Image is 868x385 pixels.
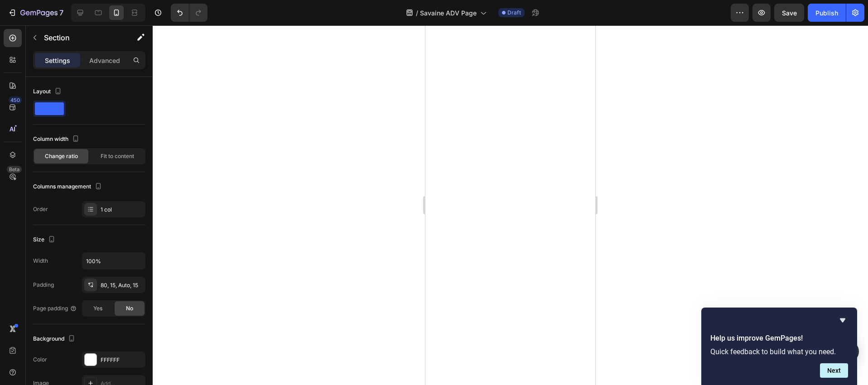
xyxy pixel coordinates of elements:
[808,4,846,22] button: Publish
[425,25,595,385] iframe: Design area
[33,133,81,145] div: Column width
[507,9,521,17] span: Draft
[710,315,848,378] div: Help us improve GemPages!
[33,257,48,265] div: Width
[101,356,143,364] div: FFFFFF
[93,304,102,313] span: Yes
[4,4,68,22] button: 7
[815,8,838,18] div: Publish
[44,32,118,43] p: Section
[9,96,22,104] div: 450
[774,4,804,22] button: Save
[82,253,145,269] input: Auto
[820,363,848,378] button: Next question
[837,315,848,326] button: Hide survey
[416,8,418,18] span: /
[59,7,63,18] p: 7
[33,86,63,98] div: Layout
[33,333,77,345] div: Background
[45,152,78,160] span: Change ratio
[710,333,848,344] h2: Help us improve GemPages!
[33,205,48,213] div: Order
[101,281,143,289] div: 80, 15, Auto, 15
[45,56,70,65] p: Settings
[101,206,143,214] div: 1 col
[89,56,120,65] p: Advanced
[420,8,477,18] span: Savaine ADV Page
[33,234,57,246] div: Size
[782,9,797,17] span: Save
[33,181,104,193] div: Columns management
[33,281,54,289] div: Padding
[171,4,207,22] div: Undo/Redo
[101,152,134,160] span: Fit to content
[33,304,77,313] div: Page padding
[33,356,47,364] div: Color
[7,166,22,173] div: Beta
[126,304,133,313] span: No
[710,347,848,356] p: Quick feedback to build what you need.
